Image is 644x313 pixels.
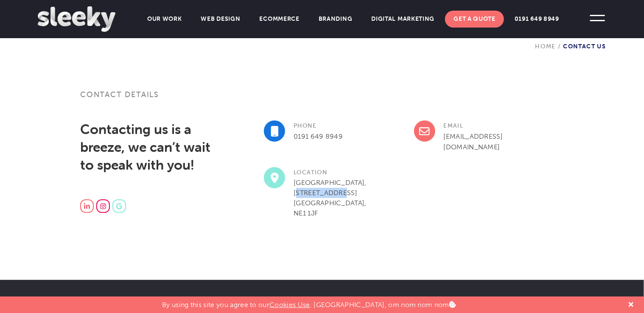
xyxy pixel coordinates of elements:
span: / [556,43,563,50]
div: Contact Us [535,28,606,50]
a: 0191 649 8949 [294,132,343,140]
a: Cookies Use [269,301,310,309]
p: By using this site you agree to our . [GEOGRAPHIC_DATA], om nom nom nom [162,296,456,309]
img: location-dot-solid.svg [271,173,279,183]
a: Web Design [193,11,249,28]
a: Ecommerce [251,11,308,28]
a: Get A Quote [445,11,504,28]
a: [EMAIL_ADDRESS][DOMAIN_NAME] [444,132,503,151]
h3: Email [414,120,549,131]
img: Sleeky Web Design Newcastle [38,6,115,32]
h3: Phone [264,120,399,131]
img: mobile-solid.svg [271,126,279,137]
img: instagram.svg [100,203,106,210]
img: linkedin-in.svg [84,203,90,210]
a: 0191 649 8949 [506,11,568,28]
img: envelope-regular.svg [419,126,430,137]
a: Branding [310,11,361,28]
h2: Contacting us is a breeze, we can’t wait to speak with you! [80,120,216,174]
a: Digital Marketing [363,11,443,28]
a: Home [535,43,556,50]
img: google.svg [116,203,122,210]
p: [GEOGRAPHIC_DATA], [STREET_ADDRESS] [GEOGRAPHIC_DATA], NE1 1JF [264,178,399,218]
a: Our Work [139,11,190,28]
h3: Location [264,167,399,178]
h3: Contact details [80,89,564,110]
